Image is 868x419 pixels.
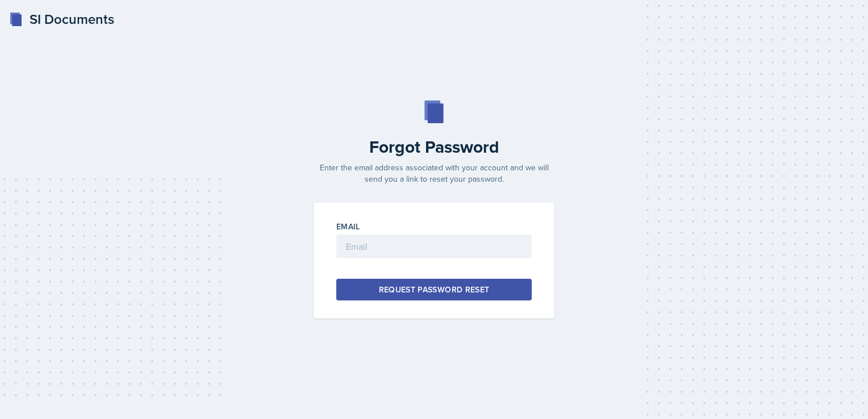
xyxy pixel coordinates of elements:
[307,162,561,185] p: Enter the email address associated with your account and we will send you a link to reset your pa...
[336,221,360,232] label: Email
[336,279,532,300] button: Request Password Reset
[307,137,561,157] h2: Forgot Password
[379,284,490,295] div: Request Password Reset
[336,234,532,258] input: Email
[9,9,114,30] a: SI Documents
